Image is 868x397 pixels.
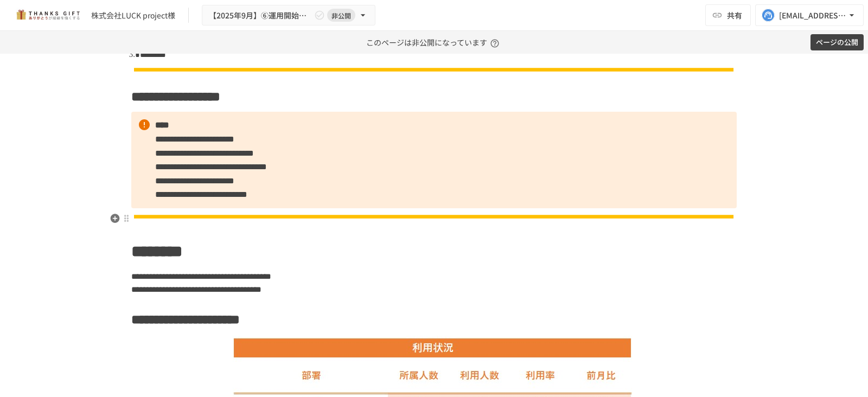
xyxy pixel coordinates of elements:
img: mMP1OxWUAhQbsRWCurg7vIHe5HqDpP7qZo7fRoNLXQh [13,7,82,24]
img: tnrn7azbutyCm2NEp8dpH7ruio95Mk2dNtXhVes6LPE [131,66,737,73]
p: このページは非公開になっています [366,31,502,54]
button: 【2025年9月】⑥運用開始後3回目 振り返りMTG非公開 [202,5,375,26]
div: 株式会社LUCK project様 [91,10,175,21]
div: [EMAIL_ADDRESS][DOMAIN_NAME] [779,9,846,22]
span: 非公開 [327,10,355,21]
button: 共有 [705,4,751,26]
img: tnrn7azbutyCm2NEp8dpH7ruio95Mk2dNtXhVes6LPE [131,213,737,220]
button: ページの公開 [810,34,864,51]
span: 共有 [727,9,742,21]
button: [EMAIL_ADDRESS][DOMAIN_NAME] [755,4,864,26]
span: 【2025年9月】⑥運用開始後3回目 振り返りMTG [209,9,312,22]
